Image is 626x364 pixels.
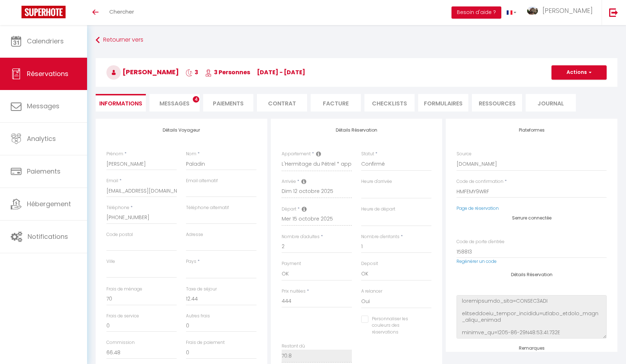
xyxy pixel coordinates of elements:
span: [PERSON_NAME] [543,6,593,15]
span: Réservations [27,69,68,78]
span: Messages [27,101,59,110]
label: Code de porte d'entrée [457,238,505,245]
label: Autres frais [186,313,210,320]
label: Email alternatif [186,178,218,184]
label: Restant dû [282,343,305,350]
li: CHECKLISTS [364,94,415,112]
h4: Détails Réservation [282,128,432,133]
span: Notifications [28,232,68,241]
span: 3 [186,68,198,76]
li: Journal [526,94,576,112]
label: Frais de paiement [186,339,225,346]
label: Taxe de séjour [186,286,217,293]
span: 4 [193,96,199,103]
label: Arrivée [282,178,296,185]
li: Informations [96,94,146,112]
label: Nombre d'enfants [361,233,400,240]
a: Retourner vers [96,34,617,47]
label: Prix nuitées [282,288,306,295]
label: Nombre d'adultes [282,233,320,240]
li: FORMULAIRES [418,94,468,112]
h4: Plateformes [457,128,607,133]
label: Commission [106,339,135,346]
span: Chercher [109,8,134,15]
label: A relancer [361,288,382,295]
a: Regénérer un code [457,258,497,264]
label: Code de confirmation [457,178,503,185]
h4: Détails Voyageur [106,128,257,133]
label: Statut [361,151,374,157]
label: Heure de départ [361,206,395,213]
li: Paiements [203,94,253,112]
img: logout [609,8,618,17]
li: Facture [311,94,361,112]
span: Messages [159,99,190,108]
span: Calendriers [27,37,64,46]
label: Téléphone alternatif [186,204,229,211]
li: Contrat [257,94,307,112]
label: Email [106,178,118,184]
span: [DATE] - [DATE] [257,68,305,76]
li: Ressources [472,94,522,112]
label: Adresse [186,231,203,238]
label: Deposit [361,260,378,267]
label: Heure d'arrivée [361,178,392,185]
label: Prénom [106,151,123,157]
span: Hébergement [27,199,71,208]
label: Payment [282,260,301,267]
img: Super Booking [21,6,66,18]
label: Source [457,151,472,157]
label: Pays [186,258,196,265]
label: Personnaliser les couleurs des réservations [368,316,422,336]
h4: Détails Réservation [457,272,607,277]
h4: Remarques [457,346,607,351]
label: Frais de ménage [106,286,142,293]
label: Appartement [282,151,311,157]
span: [PERSON_NAME] [106,67,179,76]
span: 3 Personnes [205,68,250,76]
button: Actions [551,65,607,80]
a: Page de réservation [457,205,499,211]
label: Nom [186,151,196,157]
label: Téléphone [106,204,129,211]
h4: Serrure connectée [457,216,607,221]
label: Départ [282,206,296,213]
span: Paiements [27,167,61,176]
button: Besoin d'aide ? [451,6,501,19]
img: ... [527,7,538,15]
span: Analytics [27,134,56,143]
label: Ville [106,258,115,265]
label: Frais de service [106,313,139,320]
label: Code postal [106,231,133,238]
